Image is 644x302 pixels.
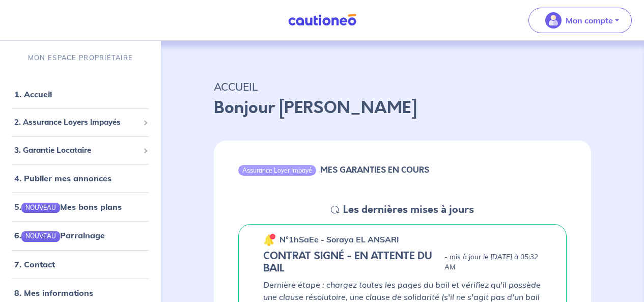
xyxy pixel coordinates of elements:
a: 5.NOUVEAUMes bons plans [14,202,122,212]
p: Mon compte [566,14,613,26]
img: illu_account_valid_menu.svg [545,12,562,29]
p: Bonjour [PERSON_NAME] [214,96,591,120]
div: 6.NOUVEAUParrainage [4,225,157,245]
button: illu_account_valid_menu.svgMon compte [528,8,632,33]
span: 2. Assurance Loyers Impayés [14,117,139,128]
h5: CONTRAT SIGNÉ - EN ATTENTE DU BAIL [263,250,440,274]
div: 1. Accueil [4,84,157,104]
div: 3. Garantie Locataire [4,141,157,160]
div: Assurance Loyer Impayé [238,165,316,175]
p: - mis à jour le [DATE] à 05:32 AM [444,252,542,272]
a: 1. Accueil [14,89,52,99]
div: state: CONTRACT-SIGNED, Context: NEW,MAYBE-CERTIFICATE,ALONE,LESSOR-DOCUMENTS [263,250,542,274]
p: MON ESPACE PROPRIÉTAIRE [28,53,133,63]
a: 7. Contact [14,259,55,269]
div: 7. Contact [4,254,157,274]
img: 🔔 [263,234,275,246]
span: 3. Garantie Locataire [14,145,139,156]
a: 8. Mes informations [14,288,93,298]
p: ACCUEIL [214,77,591,96]
div: 4. Publier mes annonces [4,168,157,188]
h5: Les dernières mises à jours [343,204,474,216]
p: n°1hSaEe - Soraya EL ANSARI [279,233,399,245]
a: 4. Publier mes annonces [14,173,111,183]
h6: MES GARANTIES EN COURS [320,165,429,175]
img: Cautioneo [284,14,360,26]
a: 6.NOUVEAUParrainage [14,230,105,240]
div: 5.NOUVEAUMes bons plans [4,197,157,217]
div: 2. Assurance Loyers Impayés [4,113,157,132]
